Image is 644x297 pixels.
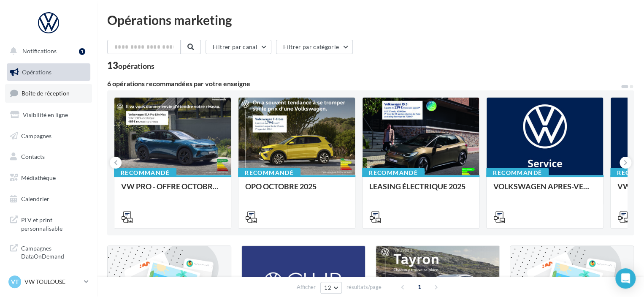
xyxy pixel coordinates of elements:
[5,169,92,187] a: Médiathèque
[79,48,85,55] div: 1
[5,106,92,124] a: Visibilité en ligne
[107,80,620,87] div: 6 opérations recommandées par votre enseigne
[21,195,49,202] span: Calendrier
[206,40,271,54] button: Filtrer par canal
[22,68,51,76] span: Opérations
[5,42,89,60] button: Notifications 1
[5,63,92,81] a: Opérations
[615,268,636,289] div: Open Intercom Messenger
[21,214,87,232] span: PLV et print personnalisable
[23,111,68,118] span: Visibilité en ligne
[5,239,92,264] a: Campagnes DataOnDemand
[21,153,45,160] span: Contacts
[5,148,92,166] a: Contacts
[5,211,92,236] a: PLV et print personnalisable
[7,274,90,290] a: VT VW TOULOUSE
[21,243,87,261] span: Campagnes DataOnDemand
[21,174,56,181] span: Médiathèque
[324,284,331,291] span: 12
[5,127,92,145] a: Campagnes
[346,283,382,291] span: résultats/page
[22,47,57,54] span: Notifications
[107,14,634,26] div: Opérations marketing
[22,90,70,97] span: Boîte de réception
[121,182,224,199] div: VW PRO - OFFRE OCTOBRE 25
[413,280,426,294] span: 1
[238,168,300,177] div: Recommandé
[493,182,596,199] div: VOLKSWAGEN APRES-VENTE
[118,62,154,70] div: opérations
[5,190,92,208] a: Calendrier
[24,278,81,286] p: VW TOULOUSE
[362,168,425,177] div: Recommandé
[11,278,19,286] span: VT
[114,168,176,177] div: Recommandé
[21,132,51,139] span: Campagnes
[245,182,348,199] div: OPO OCTOBRE 2025
[297,283,316,291] span: Afficher
[5,84,92,102] a: Boîte de réception
[369,182,472,199] div: LEASING ÉLECTRIQUE 2025
[320,282,342,294] button: 12
[107,61,154,70] div: 13
[276,40,353,54] button: Filtrer par catégorie
[486,168,549,177] div: Recommandé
